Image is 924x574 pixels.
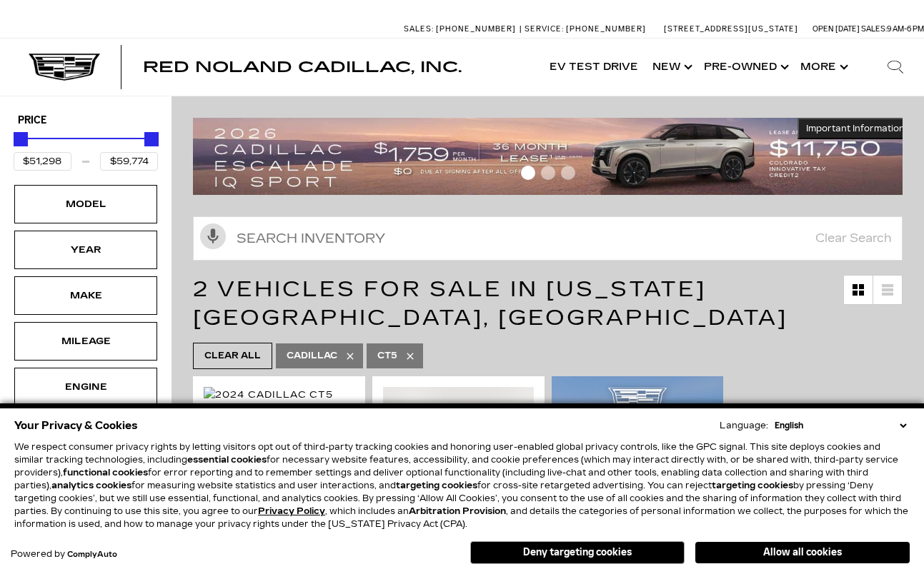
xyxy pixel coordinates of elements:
[813,24,860,34] span: Open [DATE]
[18,114,154,127] h5: Price
[409,506,506,516] strong: Arbitration Provision
[50,333,121,349] div: Mileage
[561,166,575,180] span: Go to slide 3
[697,39,793,96] a: Pre-Owned
[287,347,337,365] span: Cadillac
[377,347,397,365] span: CT5
[63,468,148,478] strong: functional cookies
[712,480,793,490] strong: targeting cookies
[542,39,645,96] a: EV Test Drive
[525,24,564,34] span: Service:
[566,24,646,34] span: [PHONE_NUMBER]
[29,54,100,81] img: Cadillac Dark Logo with Cadillac White Text
[193,216,903,261] input: Search Inventory
[14,185,157,223] div: ModelModel
[771,419,910,432] select: Language Select
[383,387,534,500] img: 2025 Cadillac CT5 Sport
[520,25,650,33] a: Service: [PHONE_NUMBER]
[14,276,157,315] div: MakeMake
[793,39,853,96] button: More
[11,550,117,559] div: Powered by
[200,223,226,249] svg: Click to toggle on voice search
[720,421,768,430] div: Language:
[193,276,788,331] span: 2 Vehicles for Sale in [US_STATE][GEOGRAPHIC_DATA], [GEOGRAPHIC_DATA]
[14,132,28,146] div: Minimum Price
[67,550,117,559] a: ComplyAuto
[204,387,354,418] img: 2024 Cadillac CT5 Sport
[470,541,685,564] button: Deny targeting cookies
[404,25,520,33] a: Sales: [PHONE_NUMBER]
[50,196,121,212] div: Model
[695,542,910,563] button: Allow all cookies
[14,127,158,171] div: Price
[436,24,516,34] span: [PHONE_NUMBER]
[887,24,924,34] span: 9 AM-6 PM
[14,231,157,269] div: YearYear
[50,288,121,303] div: Make
[541,166,555,180] span: Go to slide 2
[798,118,913,139] button: Important Information
[50,379,121,395] div: Engine
[204,347,261,365] span: Clear All
[14,440,910,530] p: We respect consumer privacy rights by letting visitors opt out of third-party tracking cookies an...
[193,118,913,195] img: 2509-September-FOM-Escalade-IQ-Lease9
[645,39,697,96] a: New
[143,59,462,76] span: Red Noland Cadillac, Inc.
[521,166,535,180] span: Go to slide 1
[187,455,267,465] strong: essential cookies
[51,480,131,490] strong: analytics cookies
[143,60,462,74] a: Red Noland Cadillac, Inc.
[14,152,71,171] input: Minimum
[50,242,121,258] div: Year
[14,322,157,361] div: MileageMileage
[14,368,157,406] div: EngineEngine
[396,480,477,490] strong: targeting cookies
[14,416,138,435] span: Your Privacy & Cookies
[806,123,905,134] span: Important Information
[258,506,325,516] a: Privacy Policy
[664,24,798,34] a: [STREET_ADDRESS][US_STATE]
[404,24,434,34] span: Sales:
[100,152,158,171] input: Maximum
[861,24,887,34] span: Sales:
[144,132,159,146] div: Maximum Price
